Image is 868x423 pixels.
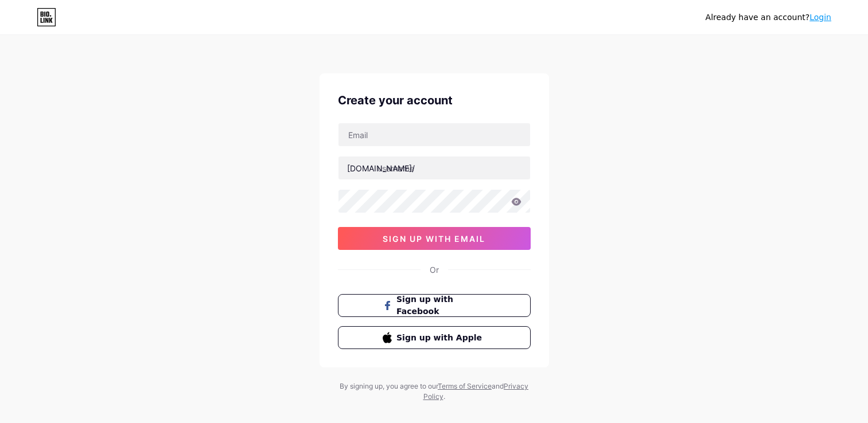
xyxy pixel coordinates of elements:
div: Or [430,264,439,276]
input: Email [338,123,530,146]
div: [DOMAIN_NAME]/ [347,162,415,174]
span: Sign up with Apple [396,332,485,344]
div: By signing up, you agree to our and . [337,381,532,402]
a: Login [809,13,831,22]
span: sign up with email [383,234,485,244]
div: Create your account [338,92,531,109]
button: sign up with email [338,227,531,250]
button: Sign up with Apple [338,326,531,349]
div: Already have an account? [706,11,831,23]
input: username [338,156,530,179]
button: Sign up with Facebook [338,294,531,317]
span: Sign up with Facebook [396,293,485,318]
a: Terms of Service [438,382,492,390]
